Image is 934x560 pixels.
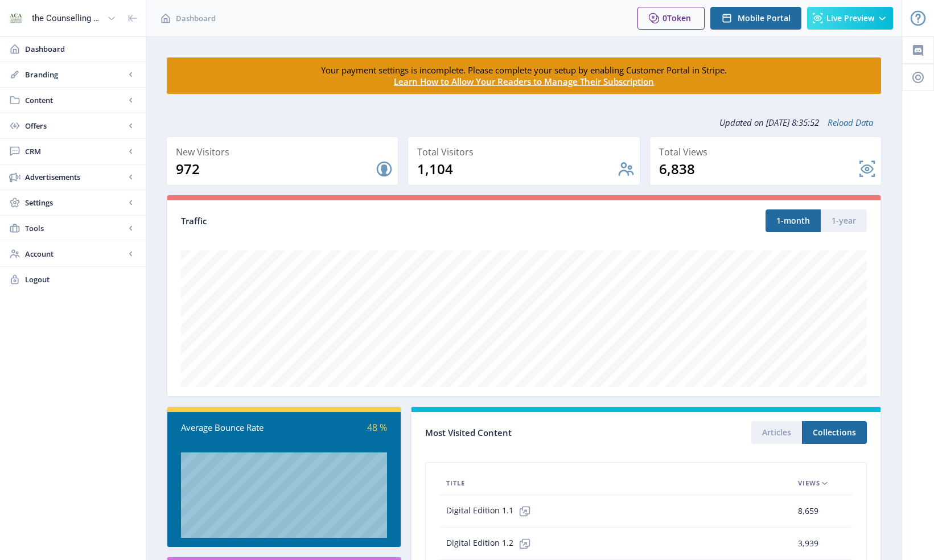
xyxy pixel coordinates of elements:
[446,532,536,555] span: Digital Edition 1.2
[32,6,102,31] div: the Counselling Australia Magazine
[659,160,858,178] div: 6,838
[446,476,465,490] span: Title
[738,14,791,23] span: Mobile Portal
[821,209,867,232] button: 1-year
[417,144,635,160] div: Total Visitors
[25,171,125,183] span: Advertisements
[766,209,821,232] button: 1-month
[367,421,387,434] span: 48 %
[710,7,801,30] button: Mobile Portal
[7,9,25,27] img: properties.app_icon.jpeg
[176,13,216,24] span: Dashboard
[819,117,873,128] a: Reload Data
[176,144,393,160] div: New Visitors
[166,108,882,137] div: Updated on [DATE] 8:35:52
[425,424,646,442] div: Most Visited Content
[798,476,820,490] span: Views
[417,160,616,178] div: 1,104
[798,504,818,518] span: 8,659
[826,14,874,23] span: Live Preview
[446,500,536,522] span: Digital Edition 1.1
[807,7,893,30] button: Live Preview
[25,274,137,285] span: Logout
[25,69,125,80] span: Branding
[25,120,125,131] span: Offers
[667,13,691,23] span: Token
[181,215,524,228] div: Traffic
[25,94,125,106] span: Content
[176,160,375,178] div: 972
[637,7,705,30] button: 0Token
[25,146,125,157] span: CRM
[25,223,125,234] span: Tools
[25,248,125,260] span: Account
[278,64,770,87] div: Your payment settings is incomplete. Please complete your setup by enabling Customer Portal in St...
[751,421,802,444] button: Articles
[802,421,867,444] button: Collections
[659,144,877,160] div: Total Views
[394,76,654,87] a: Learn How to Allow Your Readers to Manage Their Subscription
[181,421,284,434] div: Average Bounce Rate
[25,43,137,55] span: Dashboard
[798,537,818,550] span: 3,939
[25,197,125,208] span: Settings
